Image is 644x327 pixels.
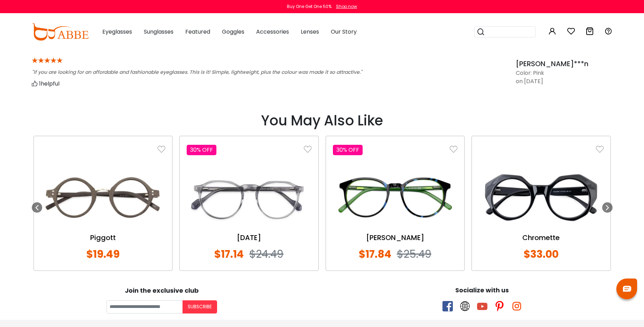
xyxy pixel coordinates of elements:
[86,247,120,262] span: $19.49
[187,166,311,229] img: Carnival
[623,286,631,292] img: chat
[304,145,311,153] img: like
[442,301,453,311] span: facebook
[144,28,174,36] span: Sunglasses
[516,69,613,77] div: Color: Pink
[106,300,183,313] input: Your email
[32,23,88,41] img: abbeglasses.com
[359,247,391,262] span: $17.84
[336,3,357,10] div: Shop now
[249,247,283,262] span: $24.49
[214,247,244,262] span: $17.14
[524,247,559,262] span: $33.00
[256,28,289,36] span: Accessories
[397,247,431,262] span: $25.49
[39,80,41,88] span: 1
[596,145,604,153] img: like
[333,3,357,9] a: Shop now
[187,232,311,243] a: [DATE]
[301,28,319,36] span: Lenses
[516,77,543,86] div: on [DATE]
[158,145,165,153] img: like
[333,232,458,243] a: [PERSON_NAME]
[477,301,487,311] span: youtube
[32,69,498,76] div: "If you are looking for an affordable and fashionable eyeglasses. This is it! Simple, lightweight...
[450,145,457,153] img: like
[41,232,166,243] a: Piggott
[512,301,522,311] span: instagram
[32,79,498,88] div: helpful
[333,145,363,155] div: 30% OFF
[183,300,217,313] button: Subscribe
[102,28,132,36] span: Eyeglasses
[333,166,458,229] img: Tammy
[287,3,332,10] div: Buy One Get One 50%
[222,28,244,36] span: Goggles
[494,301,505,311] span: pinterest
[5,284,319,295] div: Join the exclusive club
[516,59,613,69] div: [PERSON_NAME]***n
[479,166,604,229] img: Chromette
[32,112,613,129] h2: You May Also Like
[331,28,357,36] span: Our Story
[187,145,216,155] div: 30% OFF
[460,301,470,311] span: twitter
[479,232,604,243] a: Chromette
[326,285,639,295] div: Socialize with us
[41,166,166,229] img: Piggott
[185,28,210,36] span: Featured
